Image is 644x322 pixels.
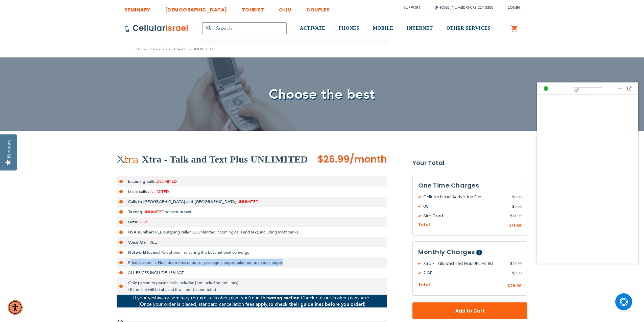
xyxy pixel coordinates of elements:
[373,16,393,41] a: MOBILE
[512,203,515,209] span: $
[128,209,142,215] strong: Texting
[359,295,371,301] a: here.
[146,46,213,52] li: Xtra - Talk and Text Plus UNLIMITED
[279,2,292,14] a: OLIM
[404,5,421,10] a: Support
[508,5,520,10] span: Login
[418,180,522,191] h3: One Time Charges
[510,213,522,219] span: 11.99
[510,261,522,267] span: 26.99
[435,307,505,315] span: Add to Cart
[165,209,191,215] span: no picture text
[418,203,512,209] span: US
[117,295,387,307] p: If your yeshiva or seminary requires a kosher plan, you’re in the Check out our kosher plans (Onc...
[124,24,189,32] img: Cellular Israel Logo
[117,268,387,278] li: ALL PRICES INCLUDE 18% VAT
[128,189,147,194] strong: Local calls
[510,283,522,289] span: 26.99
[128,250,145,255] strong: Network
[142,153,308,166] h2: Xtra - Talk and Text Plus UNLIMITED
[8,300,23,315] div: Accessibility Menu
[128,199,236,204] strong: Calls to [GEOGRAPHIC_DATA] and [GEOGRAPHIC_DATA]
[128,219,138,225] strong: Data:
[418,270,512,276] span: 2 GB
[268,295,301,301] strong: wrong section.
[124,2,150,14] a: SEMINARY
[300,16,325,41] a: ACTIVATE
[237,199,259,204] span: UNLIMITED
[446,16,491,41] a: OTHER SERVICES
[117,257,387,268] li: Price Locked In: No hidden fees or out-of-package charges, take out no extra charges
[317,153,350,166] span: $26.99
[512,194,515,200] span: $
[350,153,387,166] span: /month
[300,26,325,31] span: ACTIVATE
[269,85,375,104] span: Choose the best
[139,219,147,225] span: 2GB
[412,158,527,168] strong: Your Total
[507,283,510,289] span: $
[143,209,165,215] span: UNLIMITED
[339,26,359,31] span: PHONES
[145,250,249,255] span: Hot and Pelephone - ensuring the best national converge
[418,261,510,267] span: Xtra - Talk and Text Plus UNLIMITED
[306,2,330,14] a: COUPLES
[117,278,387,295] li: Only person to person calls included [not including hot lines] *If the line will be abused it wil...
[407,16,433,41] a: INTERNET
[418,213,510,219] span: Sim Card
[512,270,515,276] span: $
[418,248,475,256] span: Monthly Charges
[509,223,512,229] span: $
[418,222,430,228] span: Total
[128,229,153,235] strong: USA number
[412,302,527,319] button: Add to Cart
[428,3,493,13] li: /
[242,2,265,14] a: TOURIST
[117,155,139,164] img: Xtra - Talk and Text Plus UNLIMITED
[512,203,522,209] span: 0.00
[6,140,12,158] div: Reviews
[512,270,522,276] span: 0.00
[153,229,298,235] span: FREE outgoing caller ID, Unlimited incoming calls and text, including most banks
[446,26,491,31] span: OTHER SERVICES
[128,179,154,184] strong: Incoming calls
[435,5,469,10] a: [PHONE_NUMBER]
[147,240,157,245] span: FREE
[165,2,227,14] a: [DEMOGRAPHIC_DATA]
[202,22,287,34] input: Search
[268,301,365,307] strong: so check their guidelines before you order!)
[128,240,147,245] strong: Voice Mail
[470,5,493,10] a: 072-224-3300
[418,194,512,200] span: Cellular Israel Activation Fee
[476,250,482,255] span: Help
[510,213,512,219] span: $
[510,261,512,267] span: $
[373,26,393,31] span: MOBILE
[512,194,522,200] span: 0.00
[156,179,177,184] span: UNLIMITED
[512,223,522,228] span: 11.99
[418,282,430,288] span: Total
[407,26,433,31] span: INTERNET
[148,189,169,194] span: UNLIMITED
[136,47,146,52] a: Home
[339,16,359,41] a: PHONES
